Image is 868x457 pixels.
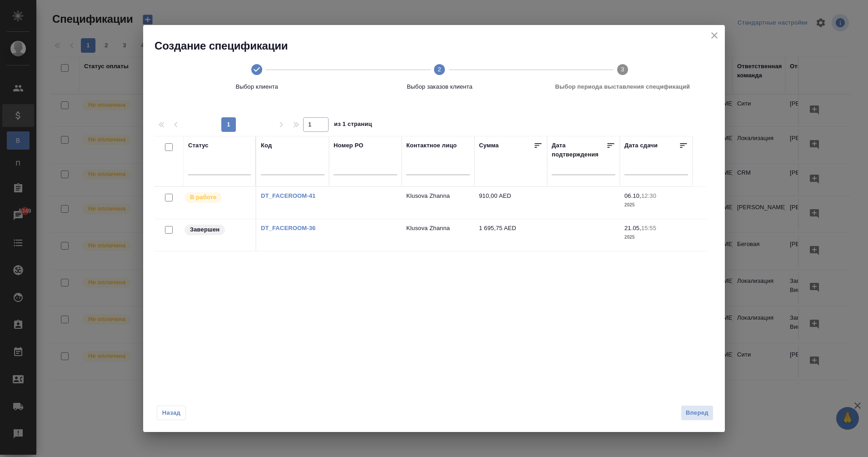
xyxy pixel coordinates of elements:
p: 2025 [624,201,688,210]
h2: Создание спецификации [155,39,725,53]
span: Вперед [686,408,708,418]
button: close [708,29,721,42]
button: Назад [157,406,186,420]
td: 910,00 AED [474,187,547,219]
div: Дата сдачи [624,141,658,153]
p: В работе [190,193,216,202]
a: DT_FACEROOM-41 [261,192,315,199]
div: Контактное лицо [406,141,457,150]
span: из 1 страниц [334,119,372,132]
text: 3 [621,66,624,73]
p: Завершен [190,225,219,234]
p: 12:30 [641,192,656,199]
button: Вперед [681,405,713,421]
div: Дата подтверждения [552,141,606,159]
td: Klusova Zhanna [402,219,474,251]
div: Код [261,141,272,150]
span: Выбор периода выставления спецификаций [535,82,710,91]
span: Выбор клиента [169,82,344,91]
div: Сумма [479,141,499,153]
text: 2 [438,66,441,73]
span: Назад [162,408,181,417]
a: DT_FACEROOM-36 [261,225,315,231]
div: Номер PO [334,141,363,150]
p: 06.10, [624,192,641,199]
span: Выбор заказов клиента [352,82,527,91]
p: 2025 [624,233,688,242]
p: 15:55 [641,225,656,231]
td: Klusova Zhanna [402,187,474,219]
p: 21.05, [624,225,641,231]
td: 1 695,75 AED [474,219,547,251]
div: Статус [188,141,209,150]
